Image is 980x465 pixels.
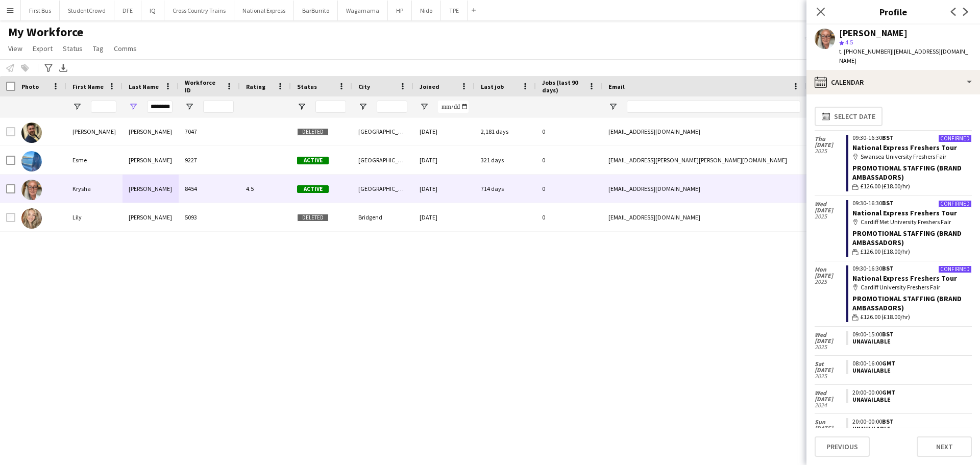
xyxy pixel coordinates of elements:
[420,83,439,90] span: Joined
[89,42,108,55] a: Tag
[846,418,972,432] app-crew-unavailable-period: 20:00-00:00
[536,203,602,231] div: 0
[602,203,806,231] div: [EMAIL_ADDRESS][DOMAIN_NAME]
[846,331,972,345] app-crew-unavailable-period: 09:00-15:00
[338,1,388,20] button: Wagamama
[815,338,846,344] span: [DATE]
[627,101,800,113] input: Email Filter Input
[297,157,329,164] span: Active
[938,200,972,208] div: Confirmed
[164,1,234,20] button: Cross Country Trains
[846,389,972,403] app-crew-unavailable-period: 20:00-00:00
[66,175,122,203] div: Krysha
[815,396,846,402] span: [DATE]
[297,128,329,136] span: Deleted
[21,180,42,200] img: Krysha Osullivan
[352,146,413,174] div: [GEOGRAPHIC_DATA]
[352,117,413,145] div: [GEOGRAPHIC_DATA]
[938,265,972,273] div: Confirmed
[66,203,122,231] div: Lily
[815,390,846,396] span: Wed
[839,29,908,38] div: [PERSON_NAME]
[536,117,602,145] div: 0
[852,338,968,345] div: Unavailable
[815,142,846,148] span: [DATE]
[839,47,968,64] span: | [EMAIL_ADDRESS][DOMAIN_NAME]
[839,47,892,55] span: t. [PHONE_NUMBER]
[122,146,179,174] div: [PERSON_NAME]
[297,185,329,193] span: Active
[852,229,972,247] div: Promotional Staffing (Brand Ambassadors)
[352,175,413,203] div: [GEOGRAPHIC_DATA]
[57,62,69,74] app-action-btn: Export XLSX
[806,70,980,94] div: Calendar
[294,1,338,20] button: BarBurrito
[475,175,536,203] div: 714 days
[815,373,846,379] span: 2025
[852,217,972,227] div: Cardiff Met University Freshers Fair
[852,200,972,206] div: 09:30-16:30
[110,42,141,55] a: Comms
[815,201,846,207] span: Wed
[297,214,329,222] span: Deleted
[882,330,894,338] span: BST
[66,117,122,145] div: [PERSON_NAME]
[852,265,972,272] div: 09:30-16:30
[852,135,972,141] div: 09:30-16:30
[21,83,39,90] span: Photo
[815,273,846,279] span: [DATE]
[815,367,846,373] span: [DATE]
[129,102,138,111] button: Open Filter Menu
[246,83,265,90] span: Rating
[413,203,475,231] div: [DATE]
[114,1,141,20] button: DFE
[861,312,910,322] span: £126.00 (£18.00/hr)
[4,42,27,55] a: View
[72,102,82,111] button: Open Filter Menu
[6,213,15,222] input: Row Selection is disabled for this row (unchecked)
[122,117,179,145] div: [PERSON_NAME]
[59,42,87,55] a: Status
[29,42,57,55] a: Export
[352,203,413,231] div: Bridgend
[60,1,114,20] button: StudentCrowd
[147,101,173,113] input: Last Name Filter Input
[882,359,895,367] span: GMT
[481,83,504,90] span: Last job
[42,62,55,74] app-action-btn: Advanced filters
[297,83,317,90] span: Status
[413,175,475,203] div: [DATE]
[475,117,536,145] div: 2,181 days
[815,332,846,338] span: Wed
[21,151,42,172] img: Esme Sullivan
[129,83,159,90] span: Last Name
[852,208,957,217] a: National Express Freshers Tour
[846,360,972,374] app-crew-unavailable-period: 08:00-16:00
[806,5,980,18] h3: Profile
[542,79,584,94] span: Jobs (last 90 days)
[852,396,968,403] div: Unavailable
[413,146,475,174] div: [DATE]
[72,83,104,90] span: First Name
[845,38,853,46] span: 4.5
[185,79,222,94] span: Workforce ID
[917,436,972,457] button: Next
[852,294,972,312] div: Promotional Staffing (Brand Ambassadors)
[8,44,22,53] span: View
[815,107,883,126] button: Select date
[815,207,846,213] span: [DATE]
[315,101,346,113] input: Status Filter Input
[93,44,104,53] span: Tag
[861,182,910,191] span: £126.00 (£18.00/hr)
[602,146,806,174] div: [EMAIL_ADDRESS][PERSON_NAME][PERSON_NAME][DOMAIN_NAME]
[122,175,179,203] div: [PERSON_NAME]
[377,101,407,113] input: City Filter Input
[938,135,972,142] div: Confirmed
[852,143,957,152] a: National Express Freshers Tour
[388,1,412,20] button: HP
[882,418,894,425] span: BST
[815,213,846,219] span: 2025
[882,134,894,141] span: BST
[815,279,846,285] span: 2025
[852,163,972,182] div: Promotional Staffing (Brand Ambassadors)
